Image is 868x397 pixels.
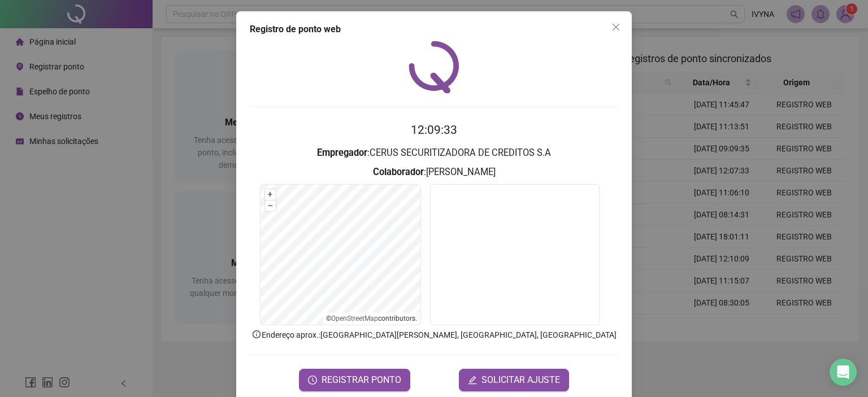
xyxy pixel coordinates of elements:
button: REGISTRAR PONTO [299,369,410,391]
span: close [611,23,620,32]
time: 12:09:33 [411,123,457,137]
span: info-circle [251,329,262,339]
div: Open Intercom Messenger [830,359,857,386]
button: Close [607,18,625,36]
span: REGISTRAR PONTO [322,373,401,387]
button: + [265,189,276,200]
button: – [265,200,276,211]
p: Endereço aprox. : [GEOGRAPHIC_DATA][PERSON_NAME], [GEOGRAPHIC_DATA], [GEOGRAPHIC_DATA] [250,329,618,341]
h3: : [PERSON_NAME] [250,165,618,180]
a: OpenStreetMap [331,315,378,322]
button: editSOLICITAR AJUSTE [459,369,569,391]
span: clock-circle [308,376,317,385]
h3: : CERUS SECURITIZADORA DE CREDITOS S.A [250,146,618,160]
strong: Empregador [317,147,367,158]
div: Registro de ponto web [250,23,618,36]
li: © contributors. [326,315,417,322]
span: SOLICITAR AJUSTE [481,373,560,387]
span: edit [468,376,477,385]
strong: Colaborador [373,167,424,177]
img: QRPoint [409,41,459,93]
